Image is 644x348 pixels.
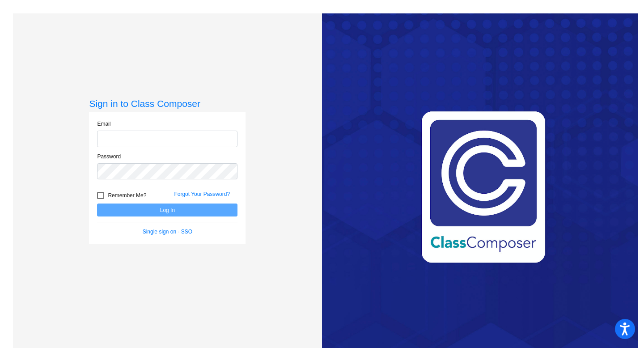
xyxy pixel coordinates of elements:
label: Email [97,120,110,128]
button: Log In [97,204,237,216]
span: Remember Me? [108,190,146,201]
a: Single sign on - SSO [143,229,192,235]
a: Forgot Your Password? [174,191,230,197]
label: Password [97,153,121,161]
h3: Sign in to Class Composer [89,98,246,109]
